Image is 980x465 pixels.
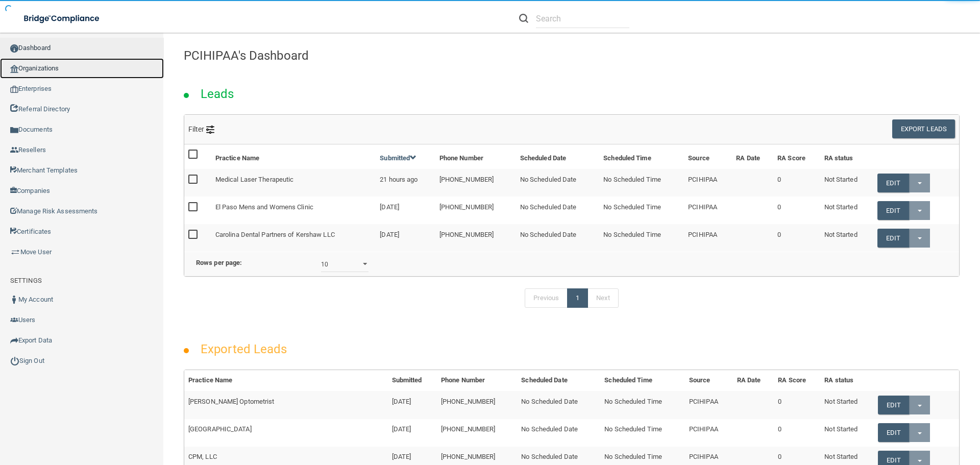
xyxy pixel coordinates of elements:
td: No Scheduled Time [599,224,684,251]
td: Not Started [820,224,874,251]
td: 0 [774,391,820,419]
td: No Scheduled Date [517,391,600,419]
img: icon-users.e205127d.png [10,316,18,324]
th: Source [685,370,733,391]
td: 0 [774,419,820,447]
img: ic_user_dark.df1a06c3.png [10,296,18,304]
th: RA Score [773,144,820,169]
td: 0 [773,224,820,251]
td: Not Started [820,197,874,224]
img: ic_dashboard_dark.d01f4a41.png [10,44,18,53]
h2: Leads [190,80,244,108]
iframe: Drift Widget Chat Controller [803,393,968,433]
img: bridge_compliance_login_screen.278c3ca4.svg [15,8,109,29]
td: Carolina Dental Partners of Kershaw LLC [211,224,376,251]
td: El Paso Mens and Womens Clinic [211,197,376,224]
img: ic-search.3b580494.png [519,14,528,23]
img: organization-icon.f8decf85.png [10,65,18,73]
td: [PHONE_NUMBER] [435,169,516,197]
th: RA Date [732,144,773,169]
h4: PCIHIPAA's Dashboard [184,49,960,62]
td: No Scheduled Time [600,391,685,419]
a: Previous [525,288,568,308]
b: Rows per page: [196,259,242,266]
td: No Scheduled Date [516,197,600,224]
a: Edit [877,174,909,192]
td: [PHONE_NUMBER] [435,197,516,224]
th: Scheduled Time [600,370,685,391]
img: icon-export.b9366987.png [10,336,18,345]
th: RA status [820,370,873,391]
td: 21 hours ago [376,169,435,197]
td: [DATE] [376,197,435,224]
td: [DATE] [388,419,437,447]
th: RA status [820,144,874,169]
img: enterprise.0d942306.png [10,86,18,93]
td: No Scheduled Date [516,224,600,251]
img: ic_power_dark.7ecde6b1.png [10,356,19,365]
a: Edit [877,201,909,220]
input: Search [536,9,629,28]
th: Scheduled Date [517,370,600,391]
td: PCIHIPAA [684,169,732,197]
th: RA Score [774,370,820,391]
th: Phone Number [437,370,517,391]
th: Practice Name [184,370,388,391]
td: PCIHIPAA [684,224,732,251]
td: [PERSON_NAME] Optometrist [184,391,388,419]
td: [DATE] [388,391,437,419]
a: 1 [567,288,588,308]
img: icon-filter@2x.21656d0b.png [206,126,214,134]
span: Filter [188,125,214,133]
th: Phone Number [435,144,516,169]
img: ic_reseller.de258add.png [10,146,18,154]
label: SETTINGS [10,275,42,287]
th: Submitted [388,370,437,391]
img: icon-documents.8dae5593.png [10,126,18,134]
th: Practice Name [211,144,376,169]
td: [PHONE_NUMBER] [437,419,517,447]
a: Next [587,288,618,308]
img: briefcase.64adab9b.png [10,247,20,257]
td: [DATE] [376,224,435,251]
td: No Scheduled Date [516,169,600,197]
td: No Scheduled Time [599,169,684,197]
td: Not Started [820,391,873,419]
td: 0 [773,169,820,197]
td: No Scheduled Time [599,197,684,224]
a: Submitted [380,154,416,162]
td: PCIHIPAA [685,419,733,447]
td: [PHONE_NUMBER] [437,391,517,419]
th: Source [684,144,732,169]
td: [PHONE_NUMBER] [435,224,516,251]
td: [GEOGRAPHIC_DATA] [184,419,388,447]
th: Scheduled Time [599,144,684,169]
h2: Exported Leads [190,335,297,363]
td: PCIHIPAA [684,197,732,224]
td: PCIHIPAA [685,391,733,419]
td: Medical Laser Therapeutic [211,169,376,197]
th: Scheduled Date [516,144,600,169]
td: No Scheduled Date [517,419,600,447]
td: Not Started [820,169,874,197]
td: No Scheduled Time [600,419,685,447]
a: Edit [877,229,909,248]
th: RA Date [733,370,774,391]
button: Export Leads [892,119,955,138]
td: 0 [773,197,820,224]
